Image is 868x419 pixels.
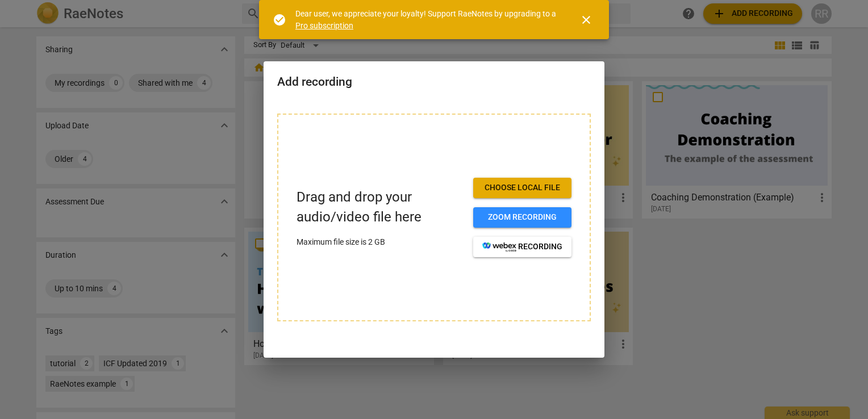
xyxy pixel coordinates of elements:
span: Zoom recording [482,212,562,223]
span: check_circle [273,13,286,27]
button: Choose local file [473,178,571,198]
button: Close [573,6,600,33]
h2: Add recording [277,75,591,89]
div: Dear user, we appreciate your loyalty! Support RaeNotes by upgrading to a [295,8,559,31]
a: Pro subscription [295,21,353,30]
button: recording [473,237,571,257]
span: Choose local file [482,182,562,194]
p: Drag and drop your audio/video file here [297,187,464,227]
span: close [579,13,593,27]
p: Maximum file size is 2 GB [297,236,464,248]
button: Zoom recording [473,207,571,228]
span: recording [482,241,562,253]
